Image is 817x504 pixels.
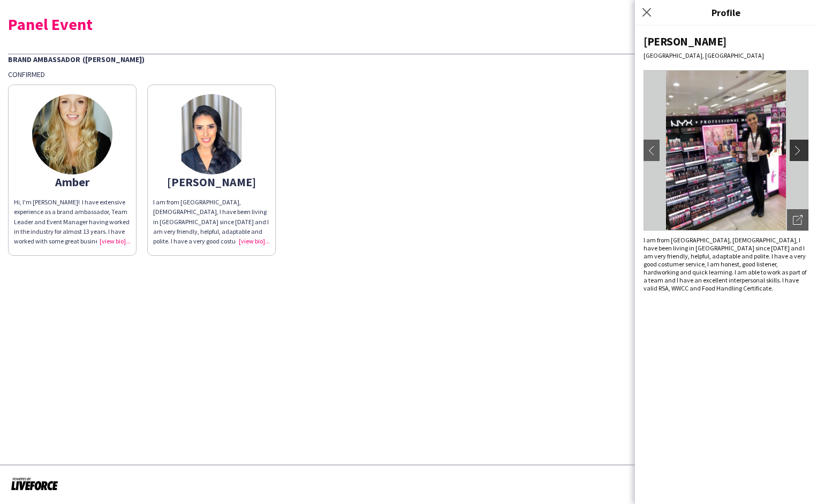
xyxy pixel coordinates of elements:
[644,51,808,59] div: [GEOGRAPHIC_DATA], [GEOGRAPHIC_DATA]
[11,476,58,491] img: Powered by Liveforce
[32,94,112,174] img: thumb-5e5f8fbd80aa5.jpg
[153,197,270,246] div: I am from [GEOGRAPHIC_DATA], [DEMOGRAPHIC_DATA], I have been living in [GEOGRAPHIC_DATA] since [D...
[8,70,809,79] div: Confirmed
[644,70,808,231] img: Crew avatar or photo
[644,236,808,292] div: I am from [GEOGRAPHIC_DATA], [DEMOGRAPHIC_DATA], I have been living in [GEOGRAPHIC_DATA] since [D...
[635,5,817,19] h3: Profile
[8,54,809,64] div: Brand Ambassador ([PERSON_NAME])
[787,209,808,231] div: Open photos pop-in
[171,94,252,174] img: thumb-624eb8d2ed2ec.jpeg
[8,16,809,32] div: Panel Event
[14,198,130,264] span: Hi, I'm [PERSON_NAME]! I have extensive experience as a brand ambassador, Team Leader and Event M...
[14,177,131,187] div: Amber
[644,34,808,49] div: [PERSON_NAME]
[153,177,270,187] div: [PERSON_NAME]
